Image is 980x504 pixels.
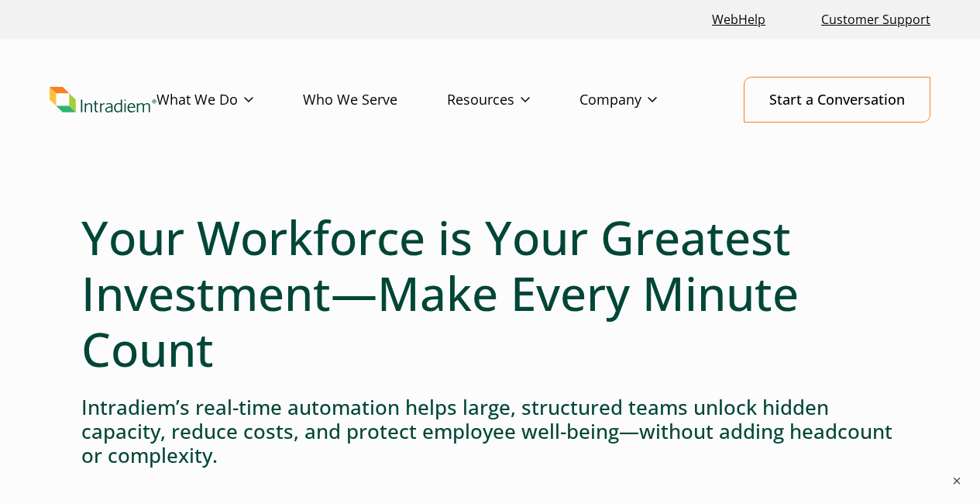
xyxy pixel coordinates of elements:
[706,3,772,36] a: Link opens in a new window
[81,209,899,377] h1: Your Workforce is Your Greatest Investment—Make Every Minute Count
[815,3,937,36] a: Customer Support
[447,78,579,123] a: Resources
[156,78,303,123] a: What We Do
[81,395,899,468] h4: Intradiem’s real-time automation helps large, structured teams unlock hidden capacity, reduce cos...
[50,87,156,113] a: Link to homepage of Intradiem
[303,78,447,123] a: Who We Serve
[579,78,707,123] a: Company
[50,87,156,113] img: Intradiem
[744,77,930,123] a: Start a Conversation
[949,473,965,488] button: ×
